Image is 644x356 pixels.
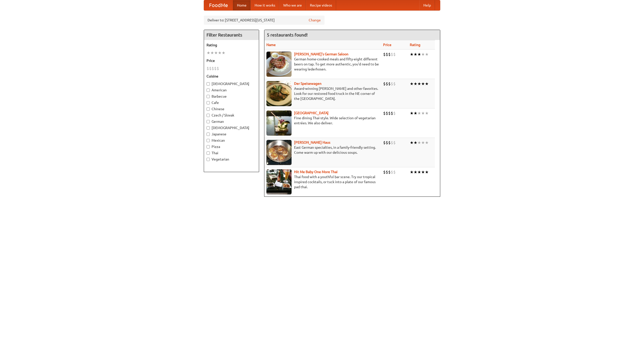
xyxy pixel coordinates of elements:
li: $ [388,52,391,57]
input: Barbecue [207,95,210,98]
label: Vegetarian [207,157,256,162]
label: German [207,119,256,124]
li: $ [393,81,396,87]
li: ★ [410,81,414,87]
a: Price [383,43,391,47]
li: $ [391,169,393,175]
li: ★ [210,50,214,56]
a: Hit Me Baby One More Thai [294,170,338,174]
input: [DEMOGRAPHIC_DATA] [207,82,210,86]
li: $ [393,110,396,116]
li: $ [383,81,386,87]
div: Deliver to: [STREET_ADDRESS][US_STATE] [204,16,325,25]
input: Mexican [207,139,210,142]
input: American [207,89,210,92]
li: ★ [414,52,417,57]
li: ★ [425,110,429,116]
a: Home [233,0,251,10]
input: [DEMOGRAPHIC_DATA] [207,126,210,130]
li: $ [388,169,391,175]
a: Der Speisewagen [294,82,321,86]
li: ★ [417,52,421,57]
h5: Cuisine [207,74,256,79]
input: German [207,120,210,123]
label: [DEMOGRAPHIC_DATA] [207,81,256,86]
p: Thai food with a youthful bar scene. Try our tropical inspired cocktails, or tuck into a plate of... [266,174,379,189]
li: $ [391,52,393,57]
label: Czech / Slovak [207,113,256,118]
li: $ [212,66,214,71]
li: ★ [207,50,210,56]
img: babythai.jpg [266,169,292,194]
a: Rating [410,43,420,47]
li: ★ [421,169,425,175]
label: Mexican [207,138,256,143]
li: $ [391,110,393,116]
input: Czech / Slovak [207,114,210,117]
li: ★ [425,81,429,87]
label: Cafe [207,100,256,105]
ng-pluralize: 5 restaurants found! [267,32,308,37]
li: $ [386,169,388,175]
li: $ [383,52,386,57]
p: East German specialties, in a family-friendly setting. Come warm up with our delicious soups. [266,145,379,155]
label: [DEMOGRAPHIC_DATA] [207,125,256,130]
li: ★ [214,50,218,56]
li: $ [386,52,388,57]
label: American [207,88,256,93]
li: $ [388,140,391,145]
li: ★ [417,110,421,116]
li: $ [383,110,386,116]
li: $ [217,66,219,71]
a: [PERSON_NAME]'s German Saloon [294,52,348,56]
p: German home-cooked meals and fifty-eight different beers on tap. To get more authentic, you'd nee... [266,57,379,72]
a: [PERSON_NAME] Haus [294,140,330,144]
h5: Price [207,58,256,63]
li: ★ [425,140,429,145]
label: Thai [207,150,256,155]
li: ★ [414,140,417,145]
li: ★ [425,52,429,57]
li: ★ [417,81,421,87]
li: $ [386,81,388,87]
li: ★ [410,52,414,57]
li: $ [386,140,388,145]
input: Japanese [207,133,210,136]
li: ★ [421,140,425,145]
li: ★ [421,110,425,116]
input: Chinese [207,107,210,111]
li: $ [209,66,212,71]
li: $ [386,110,388,116]
li: ★ [414,169,417,175]
li: $ [393,169,396,175]
li: $ [393,140,396,145]
input: Cafe [207,101,210,104]
label: Pizza [207,144,256,149]
li: $ [388,81,391,87]
li: ★ [425,169,429,175]
a: Recipe videos [306,0,336,10]
li: ★ [222,50,225,56]
input: Pizza [207,145,210,148]
li: ★ [417,169,421,175]
p: Award-winning [PERSON_NAME] and other favorites. Look for our restored food truck in the NE corne... [266,86,379,101]
h4: Filter Restaurants [204,30,259,40]
label: Chinese [207,106,256,111]
li: $ [214,66,217,71]
li: ★ [417,140,421,145]
a: FoodMe [204,0,233,10]
a: [GEOGRAPHIC_DATA] [294,111,329,115]
a: Help [419,0,435,10]
h5: Rating [207,43,256,48]
li: ★ [421,52,425,57]
a: Who we are [279,0,306,10]
li: ★ [410,140,414,145]
label: Japanese [207,132,256,137]
img: speisewagen.jpg [266,81,292,106]
li: ★ [218,50,222,56]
